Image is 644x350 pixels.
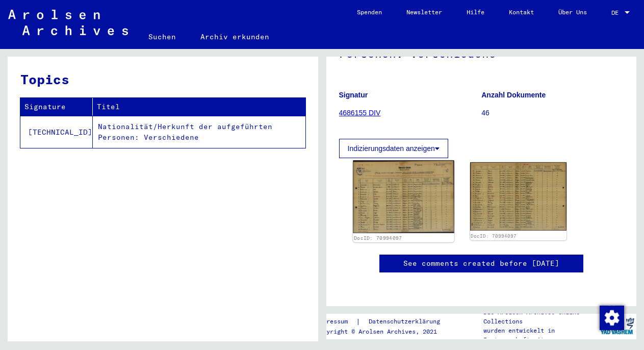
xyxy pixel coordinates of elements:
[316,327,452,336] p: Copyright © Arolsen Archives, 2021
[481,91,546,99] b: Anzahl Dokumente
[611,9,623,16] span: DE
[20,69,305,89] h3: Topics
[470,162,566,230] img: 002.jpg
[471,233,517,239] a: DocID: 70994097
[481,108,624,118] p: 46
[93,116,305,148] td: Nationalität/Herkunft der aufgeführten Personen: Verschiedene
[483,308,598,326] p: Die Arolsen Archives Online-Collections
[20,116,93,148] td: [TECHNICAL_ID]
[339,109,381,117] a: 4686155 DIV
[403,258,559,269] a: See comments created before [DATE]
[599,305,624,330] div: Zustimmung ändern
[8,10,128,35] img: Arolsen_neg.svg
[598,313,636,339] img: yv_logo.png
[339,139,448,158] button: Indizierungsdaten anzeigen
[483,326,598,344] p: wurden entwickelt in Partnerschaft mit
[353,235,402,241] a: DocID: 70994097
[353,160,454,233] img: 001.jpg
[360,316,452,327] a: Datenschutzerklärung
[600,306,624,330] img: Zustimmung ändern
[188,24,281,49] a: Archiv erkunden
[339,91,368,99] b: Signatur
[20,98,93,116] th: Signature
[93,98,305,116] th: Titel
[316,316,452,327] div: |
[136,24,188,49] a: Suchen
[316,316,356,327] a: Impressum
